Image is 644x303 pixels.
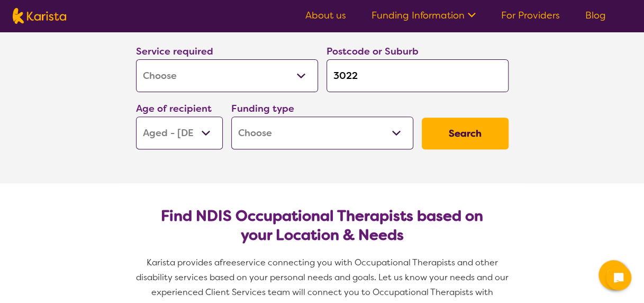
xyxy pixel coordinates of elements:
span: free [220,257,237,268]
label: Funding type [231,102,294,115]
label: Service required [136,45,213,58]
input: Type [326,59,509,92]
h2: Find NDIS Occupational Therapists based on your Location & Needs [144,207,500,245]
a: For Providers [501,9,560,22]
label: Postcode or Suburb [326,45,419,58]
img: Karista logo [13,8,66,24]
button: Search [422,118,509,149]
button: Channel Menu [598,260,628,290]
label: Age of recipient [136,102,212,115]
a: Blog [585,9,606,22]
a: About us [305,9,346,22]
span: Karista provides a [147,257,220,268]
a: Funding Information [371,9,476,22]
